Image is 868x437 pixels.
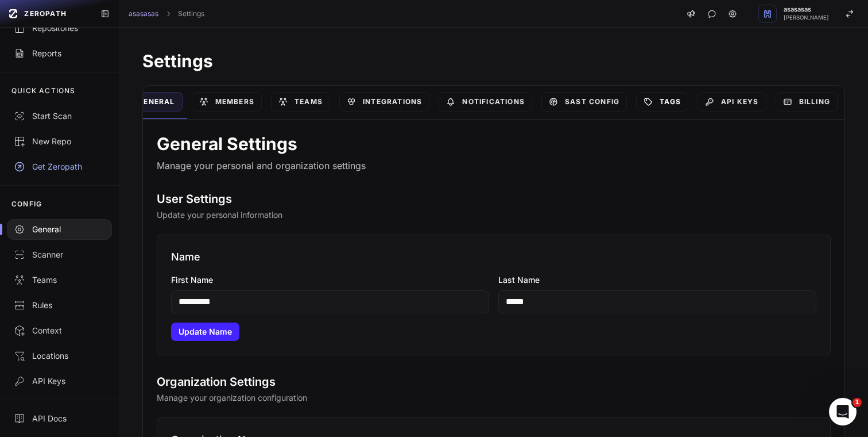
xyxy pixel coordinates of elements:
a: General [114,92,182,112]
p: CONFIG [11,200,42,209]
a: Teams [271,92,330,112]
a: API Keys [697,92,766,112]
p: Update your personal information [157,209,831,221]
a: Notifications [439,92,532,112]
div: API Docs [14,413,105,424]
p: QUICK ACTIONS [11,86,76,95]
a: Tags [636,92,688,112]
a: Billing [776,92,838,112]
div: Reports [14,48,105,59]
div: New Repo [14,136,105,147]
div: Repositories [14,22,105,34]
a: Integrations [339,92,429,112]
label: Last Name [498,274,816,286]
div: Start Scan [14,110,105,122]
p: Manage your organization configuration [157,392,831,404]
h3: Name [171,249,816,265]
span: 1 [852,398,862,407]
a: ZEROPATH [5,5,91,23]
h2: Organization Settings [157,374,831,390]
span: [PERSON_NAME] [784,15,829,21]
div: General [14,224,105,235]
a: Members [192,92,262,112]
div: Context [14,325,105,336]
label: First Name [171,274,489,286]
p: Manage your personal and organization settings [157,159,831,172]
div: Locations [14,350,105,362]
h1: Settings [142,51,845,71]
a: SAST Config [541,92,627,112]
a: Settings [178,9,204,18]
nav: breadcrumb [129,9,204,18]
iframe: Intercom live chat [829,398,857,425]
a: asasasas [129,9,158,18]
button: Update Name [171,323,239,341]
span: ZEROPATH [24,9,67,18]
div: API Keys [14,375,105,387]
span: asasasas [784,6,829,13]
div: Teams [14,274,105,286]
h1: General Settings [157,133,831,154]
div: Get Zeropath [14,161,105,172]
div: Scanner [14,249,105,260]
div: Rules [14,300,105,311]
svg: chevron right, [164,10,172,18]
h2: User Settings [157,191,831,207]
